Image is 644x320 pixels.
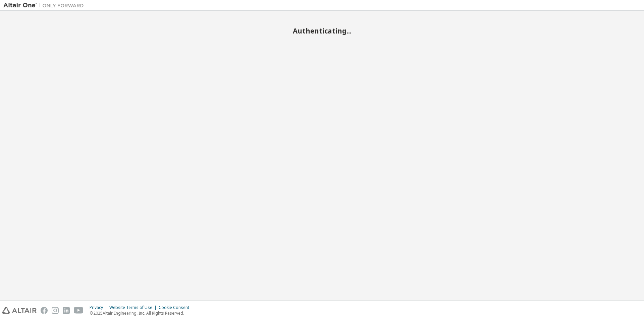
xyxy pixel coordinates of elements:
[52,307,59,314] img: instagram.svg
[90,310,193,316] p: © 2025 Altair Engineering, Inc. All Rights Reserved.
[90,305,109,310] div: Privacy
[3,26,641,35] h2: Authenticating...
[63,307,70,314] img: linkedin.svg
[41,307,48,314] img: facebook.svg
[3,2,87,9] img: Altair One
[2,307,37,314] img: altair_logo.svg
[109,305,159,310] div: Website Terms of Use
[159,305,193,310] div: Cookie Consent
[74,307,84,314] img: youtube.svg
